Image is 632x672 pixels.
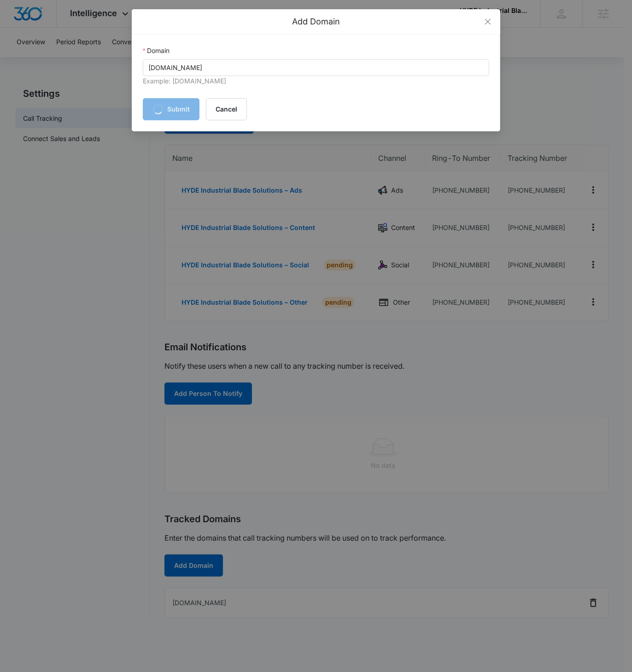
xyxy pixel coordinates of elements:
[143,59,489,76] input: Domain
[143,76,489,87] div: Example: [DOMAIN_NAME]
[475,9,500,34] button: Close
[143,46,170,56] label: Domain
[143,17,489,27] div: Add Domain
[484,18,492,25] span: close
[206,98,247,120] button: Cancel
